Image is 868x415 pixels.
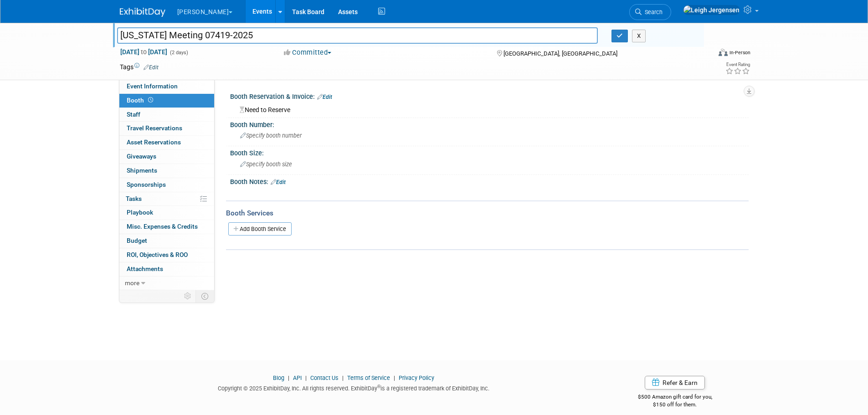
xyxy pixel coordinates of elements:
div: $150 off for them. [601,401,749,409]
span: Booth not reserved yet [146,97,155,103]
div: Need to Reserve [237,103,742,114]
div: Booth Services [226,208,749,218]
td: Toggle Event Tabs [195,290,214,302]
span: Asset Reservations [127,138,181,146]
span: ROI, Objectives & ROO [127,251,188,258]
a: Edit [271,179,286,185]
span: | [391,374,397,381]
span: | [286,374,292,381]
span: (2 days) [169,50,188,56]
td: Tags [120,62,159,72]
a: Attachments [119,262,214,276]
a: Staff [119,108,214,122]
a: Privacy Policy [399,374,434,381]
a: Asset Reservations [119,136,214,149]
a: Event Information [119,80,214,93]
a: Add Booth Service [228,222,292,236]
span: [DATE] [DATE] [120,48,168,56]
a: Terms of Service [347,374,390,381]
span: Budget [127,237,147,244]
button: Committed [281,48,335,57]
div: Event Rating [725,62,750,67]
div: Booth Reservation & Invoice: [230,90,749,102]
a: Misc. Expenses & Credits [119,220,214,234]
span: | [340,374,346,381]
span: [GEOGRAPHIC_DATA], [GEOGRAPHIC_DATA] [503,50,617,57]
span: Staff [127,111,140,118]
div: In-Person [729,49,750,56]
a: Travel Reservations [119,122,214,135]
img: ExhibitDay [120,8,165,17]
a: Edit [317,94,332,100]
td: Personalize Event Tab Strip [180,290,196,302]
sup: ® [377,384,380,389]
a: Tasks [119,192,214,206]
span: Specify booth number [240,132,302,139]
a: Search [629,4,671,20]
a: Refer & Earn [645,376,705,389]
span: Attachments [127,265,163,272]
a: Edit [144,64,159,71]
a: Contact Us [310,374,339,381]
a: Sponsorships [119,178,214,192]
div: Copyright © 2025 ExhibitDay, Inc. All rights reserved. ExhibitDay is a registered trademark of Ex... [120,382,588,393]
span: Event Information [127,82,178,90]
div: Event Format [657,47,751,61]
div: Booth Notes: [230,175,749,187]
a: Blog [273,374,284,381]
img: Format-Inperson.png [719,49,728,56]
span: Travel Reservations [127,124,182,132]
span: Shipments [127,167,157,174]
a: ROI, Objectives & ROO [119,248,214,262]
span: Misc. Expenses & Credits [127,223,198,230]
span: | [303,374,309,381]
a: API [293,374,302,381]
button: X [632,30,646,42]
a: Giveaways [119,150,214,164]
a: Playbook [119,206,214,220]
span: Specify booth size [240,161,292,168]
span: Search [642,9,663,15]
span: Tasks [126,195,142,202]
a: Budget [119,234,214,248]
img: Leigh Jergensen [683,5,740,15]
span: to [139,48,148,56]
div: Booth Size: [230,146,749,158]
div: Booth Number: [230,118,749,129]
span: Sponsorships [127,181,166,188]
a: Shipments [119,164,214,178]
span: Giveaways [127,153,156,160]
div: $500 Amazon gift card for you, [601,387,749,408]
a: Booth [119,94,214,108]
span: more [125,279,139,287]
span: Playbook [127,209,153,216]
span: Booth [127,97,155,104]
a: more [119,277,214,290]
